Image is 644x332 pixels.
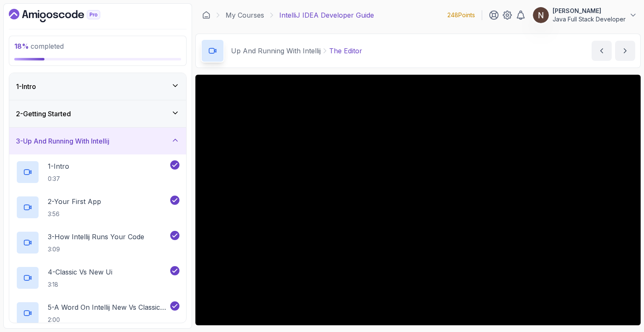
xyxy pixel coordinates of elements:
p: Up And Running With Intellij [231,46,321,56]
button: user profile image[PERSON_NAME]Java Full Stack Developer [532,7,637,24]
button: 1-Intro [9,73,186,100]
button: 5-A Word On Intellij New Vs Classic Ui2:00 [16,301,179,325]
p: 1 - Intro [48,161,69,171]
button: 2-Getting Started [9,100,186,127]
p: [PERSON_NAME] [553,7,626,15]
p: 0:37 [48,175,69,183]
p: 2 - Your First App [48,196,101,207]
h3: 1 - Intro [16,81,36,91]
iframe: 7 - The Editor [195,75,641,325]
p: 3:09 [48,245,144,254]
button: 4-Classic Vs New Ui3:18 [16,266,179,290]
button: 3-Up And Running With Intellij [9,128,186,154]
button: 3-How Intellij Runs Your Code3:09 [16,231,179,254]
span: 18 % [14,42,29,50]
p: IntelliJ IDEA Developer Guide [279,10,374,20]
p: 3:56 [48,210,101,218]
button: next content [615,41,635,61]
p: 2:00 [48,316,169,324]
p: Java Full Stack Developer [553,15,626,24]
p: The Editor [329,46,362,56]
a: My Courses [226,10,264,20]
a: Dashboard [202,11,210,19]
p: 3 - How Intellij Runs Your Code [48,232,144,242]
p: 248 Points [447,11,475,19]
button: previous content [592,41,612,61]
p: 4 - Classic Vs New Ui [48,267,112,277]
h3: 2 - Getting Started [16,109,71,119]
button: 1-Intro0:37 [16,160,179,184]
a: Dashboard [9,9,119,22]
img: user profile image [533,7,549,23]
span: completed [14,42,64,50]
p: 3:18 [48,280,112,289]
button: 2-Your First App3:56 [16,196,179,219]
h3: 3 - Up And Running With Intellij [16,136,109,146]
p: 5 - A Word On Intellij New Vs Classic Ui [48,302,169,312]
